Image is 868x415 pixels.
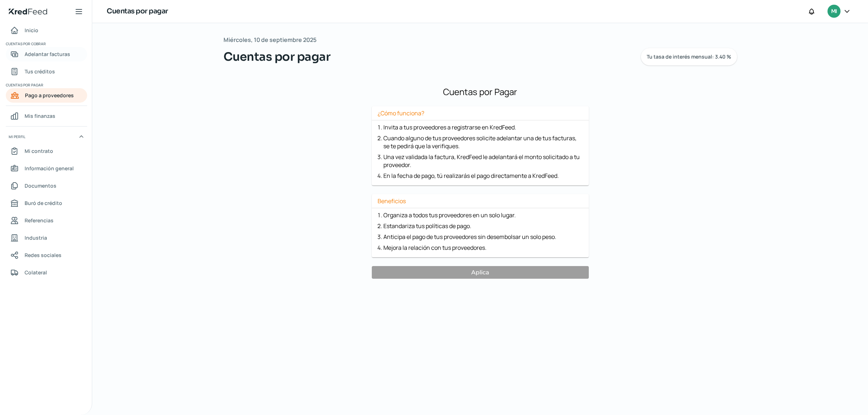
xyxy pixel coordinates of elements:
[25,50,70,59] span: Adelantar facturas
[25,251,61,260] span: Redes sociales
[383,244,583,252] li: Mejora la relación con tus proveedores.
[107,6,168,17] h1: Cuentas por pagar
[224,35,316,45] span: Miércoles, 10 de septiembre 2025
[6,231,87,245] a: Industria
[25,181,56,190] span: Documentos
[6,40,86,47] span: Cuentas por cobrar
[25,146,53,155] span: Mi contrato
[383,233,583,241] li: Anticipa el pago de tus proveedores sin desembolsar un solo peso.
[6,196,87,210] a: Buró de crédito
[224,48,331,65] span: Cuentas por pagar
[226,86,734,98] h1: Cuentas por Pagar
[25,111,55,120] span: Mis finanzas
[383,123,583,131] li: Invita a tus proveedores a registrarse en KredFeed.
[6,161,87,176] a: Información general
[6,213,87,228] a: Referencias
[647,54,731,59] span: Tu tasa de interés mensual: 3.40 %
[6,265,87,280] a: Colateral
[9,133,25,140] span: Mi perfil
[6,109,87,123] a: Mis finanzas
[6,82,86,88] span: Cuentas por pagar
[372,266,589,279] button: Aplica
[6,23,87,38] a: Inicio
[372,109,589,120] h3: ¿Cómo funciona?
[6,179,87,193] a: Documentos
[383,134,583,150] li: Cuando alguno de tus proveedores solicite adelantar una de tus facturas, se te pedirá que la veri...
[25,216,54,225] span: Referencias
[831,7,837,16] span: MI
[383,153,583,169] li: Una vez validada la factura, KredFeed le adelantará el monto solicitado a tu proveedor.
[25,91,74,100] span: Pago a proveedores
[25,67,55,76] span: Tus créditos
[383,211,583,219] li: Organiza a todos tus proveedores en un solo lugar.
[25,26,38,35] span: Inicio
[383,172,583,180] li: En la fecha de pago, tú realizarás el pago directamente a KredFeed.
[25,233,47,242] span: Industria
[25,164,74,173] span: Información general
[372,197,589,208] h3: Beneficios
[6,144,87,158] a: Mi contrato
[25,268,47,277] span: Colateral
[25,198,62,208] span: Buró de crédito
[6,47,87,61] a: Adelantar facturas
[383,222,583,230] li: Estandariza tus políticas de pago.
[6,88,87,103] a: Pago a proveedores
[6,64,87,79] a: Tus créditos
[6,248,87,262] a: Redes sociales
